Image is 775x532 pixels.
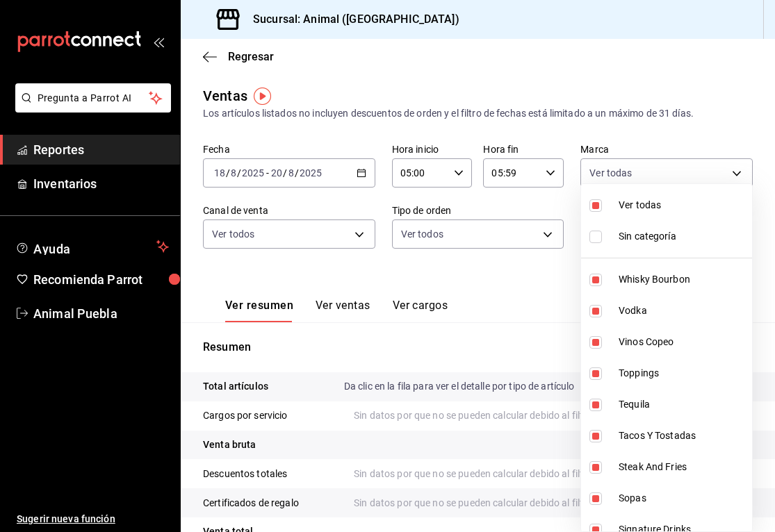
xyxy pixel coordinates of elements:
span: Ver todas [619,198,747,213]
span: Sin categoría [619,229,747,244]
span: Toppings [619,366,747,381]
span: Sopas [619,491,747,506]
span: Steak And Fries [619,460,747,474]
span: Vodka [619,304,747,318]
span: Whisky Bourbon [619,272,747,287]
span: Tequila [619,397,747,412]
span: Vinos Copeo [619,335,747,349]
span: Tacos Y Tostadas [619,429,747,443]
img: Tooltip marker [254,88,271,105]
